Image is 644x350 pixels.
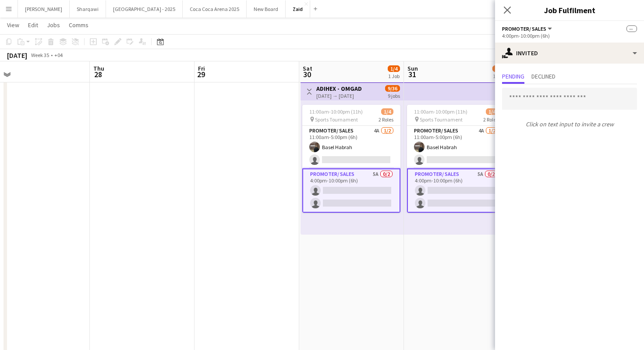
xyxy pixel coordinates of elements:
[495,43,644,64] div: Invited
[315,116,358,123] span: Sports Tournament
[385,85,400,92] span: 9/36
[198,64,205,72] span: Fri
[183,0,247,18] button: Coca Coca Arena 2025
[388,65,400,72] span: 1/4
[420,116,463,123] span: Sports Tournament
[407,168,505,213] app-card-role: Promoter/ Sales5A0/24:00pm-10:00pm (6h)
[406,69,418,79] span: 31
[502,32,637,39] div: 4:00pm-10:00pm (6h)
[381,108,393,115] span: 1/4
[286,0,310,18] button: Zaid
[626,25,637,32] span: --
[303,64,312,72] span: Sat
[502,25,553,32] button: Promoter/ Sales
[316,93,362,99] div: [DATE] → [DATE]
[92,69,104,79] span: 28
[531,73,556,79] span: Declined
[302,168,400,213] app-card-role: Promoter/ Sales5A0/24:00pm-10:00pm (6h)
[65,19,92,31] a: Comms
[69,21,88,29] span: Comms
[486,108,498,115] span: 1/4
[407,105,505,213] app-job-card: 11:00am-10:00pm (11h)1/4 Sports Tournament2 RolesPromoter/ Sales4A1/211:00am-5:00pm (6h)Basel Hab...
[495,4,644,16] h3: Job Fulfilment
[379,116,393,123] span: 2 Roles
[7,51,27,60] div: [DATE]
[388,73,400,79] div: 1 Job
[302,126,400,168] app-card-role: Promoter/ Sales4A1/211:00am-5:00pm (6h)Basel Habrah
[492,65,505,72] span: 1/4
[47,21,60,29] span: Jobs
[70,0,106,18] button: Sharqawi
[28,21,38,29] span: Edit
[54,52,63,58] div: +04
[493,73,504,79] div: 1 Job
[388,92,400,99] div: 9 jobs
[247,0,286,18] button: New Board
[29,52,51,58] span: Week 35
[93,64,104,72] span: Thu
[316,85,362,93] h3: ADIHEX - OMGAD
[483,116,498,123] span: 2 Roles
[197,69,205,79] span: 29
[4,19,23,31] a: View
[407,126,505,168] app-card-role: Promoter/ Sales4A1/211:00am-5:00pm (6h)Basel Habrah
[18,0,70,18] button: [PERSON_NAME]
[43,19,64,31] a: Jobs
[414,108,467,115] span: 11:00am-10:00pm (11h)
[309,108,363,115] span: 11:00am-10:00pm (11h)
[495,117,644,132] p: Click on text input to invite a crew
[25,19,42,31] a: Edit
[407,64,418,72] span: Sun
[502,73,524,79] span: Pending
[302,105,400,213] app-job-card: 11:00am-10:00pm (11h)1/4 Sports Tournament2 RolesPromoter/ Sales4A1/211:00am-5:00pm (6h)Basel Hab...
[502,25,546,32] span: Promoter/ Sales
[301,69,312,79] span: 30
[7,21,19,29] span: View
[106,0,183,18] button: [GEOGRAPHIC_DATA] - 2025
